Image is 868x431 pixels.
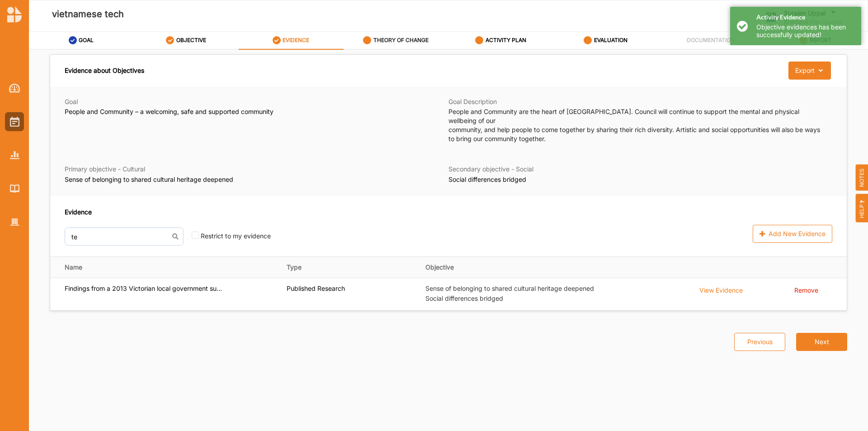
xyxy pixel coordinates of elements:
div: Export [795,66,815,75]
label: GOAL [79,37,94,44]
a: Library [5,179,24,198]
label: Findings from a 2013 Victorian local government su... [65,284,222,293]
img: Activities [10,117,19,127]
div: Remove [794,284,818,294]
label: EVALUATION [594,37,627,44]
span: community, and help people to come together by sharing their rich diversity. Artistic and social ... [448,126,820,133]
img: logo [7,6,22,23]
label: vietnamese tech [52,7,124,22]
a: Reports [5,146,24,165]
div: Add New Evidence [753,225,832,243]
div: Evidence about Objectives [65,62,144,80]
button: Previous [734,333,785,351]
label: Primary objective - Cultural [65,165,438,173]
label: OBJECTIVE [176,37,206,44]
label: Sense of belonging to shared cultural heritage deepened [65,175,438,184]
label: Social differences bridged [425,294,687,303]
label: Published Research [287,284,345,293]
span: People and Community are the heart of [GEOGRAPHIC_DATA]. Council will continue to support the men... [448,108,799,124]
label: Sense of belonging to shared cultural heritage deepened [425,284,687,293]
th: Type [280,257,419,278]
button: Export [788,62,830,80]
th: Name [50,257,280,278]
img: Library [10,185,19,192]
img: Organisation [10,218,19,226]
button: Next [796,333,847,351]
input: Search for Evidence [65,227,184,246]
div: View Evidence [699,284,743,294]
label: Social differences bridged [448,175,825,184]
div: Evidence [65,207,533,217]
label: EVIDENCE [283,37,309,44]
a: Dashboard [5,79,24,98]
label: Goal Description [448,98,825,106]
a: Activities [5,112,24,131]
span: to bring our community together. [448,135,546,142]
th: Objective [419,257,693,278]
label: People and Community – a welcoming, safe and supported community [65,107,438,116]
label: Secondary objective - Social [448,165,825,173]
div: Restrict to my evidence [201,232,271,246]
h4: Activity Evidence [756,14,854,21]
img: Reports [10,151,19,159]
label: ACTIVITY PLAN [486,37,526,44]
label: DOCUMENTATION [687,37,735,44]
label: THEORY OF CHANGE [373,37,429,44]
img: Dashboard [9,84,20,93]
label: Goal [65,98,438,106]
div: Objective evidences has been successfully updated! [756,24,854,39]
a: Organisation [5,213,24,232]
